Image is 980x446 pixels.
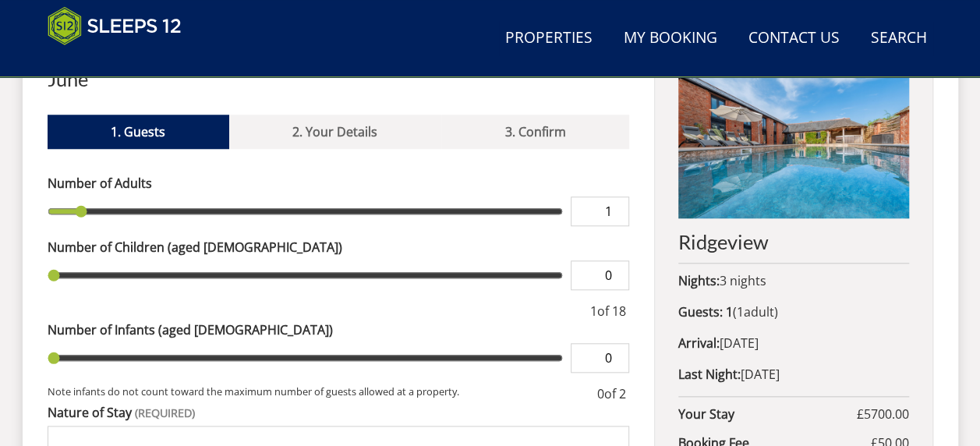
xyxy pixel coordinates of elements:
[48,115,229,149] a: 1. Guests
[737,303,744,320] span: 1
[678,231,908,253] h2: Ridgeview
[678,334,908,352] p: [DATE]
[229,115,441,149] a: 2. Your Details
[48,238,630,257] label: Number of Children (aged [DEMOGRAPHIC_DATA])
[594,384,629,403] div: of 2
[737,303,774,320] span: adult
[48,46,630,90] h2: Book your stay at [GEOGRAPHIC_DATA], [GEOGRAPHIC_DATA] in June
[590,303,597,320] span: 1
[48,384,595,403] small: Note infants do not count toward the maximum number of guests allowed at a property.
[857,405,909,423] span: £
[40,55,203,68] iframe: Customer reviews powered by Trustpilot
[865,21,933,56] a: Search
[678,303,723,320] strong: Guests:
[864,405,909,423] span: 5700.00
[597,385,604,402] span: 0
[678,405,856,423] strong: Your Stay
[499,21,599,56] a: Properties
[441,115,629,149] a: 3. Confirm
[48,403,630,422] label: Nature of Stay
[678,366,741,383] strong: Last Night:
[48,320,630,339] label: Number of Infants (aged [DEMOGRAPHIC_DATA])
[726,303,778,320] span: ( )
[48,174,630,193] label: Number of Adults
[678,70,908,218] img: An image of 'Ridgeview'
[617,21,724,56] a: My Booking
[742,21,846,56] a: Contact Us
[587,302,629,320] div: of 18
[678,334,720,352] strong: Arrival:
[678,365,908,384] p: [DATE]
[48,6,182,45] img: Sleeps 12
[678,272,720,289] strong: Nights:
[678,271,908,290] p: 3 nights
[726,303,733,320] strong: 1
